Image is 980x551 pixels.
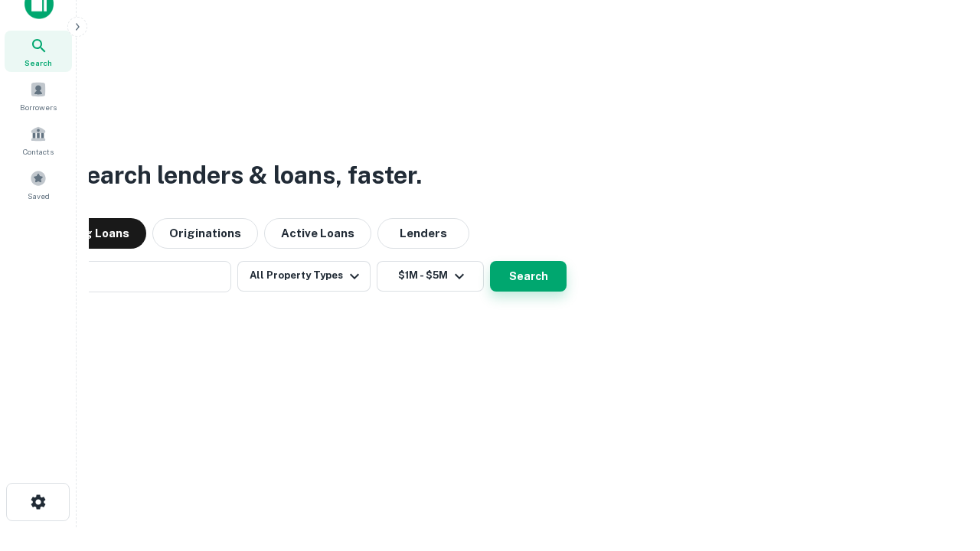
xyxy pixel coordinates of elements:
[490,261,567,292] button: Search
[70,157,422,194] h3: Search lenders & loans, faster.
[5,75,72,116] a: Borrowers
[5,164,72,205] a: Saved
[237,261,371,292] button: All Property Types
[5,31,72,72] a: Search
[23,145,54,158] span: Contacts
[24,57,52,69] span: Search
[377,261,484,292] button: $1M - $5M
[377,218,469,249] button: Lenders
[903,429,980,502] iframe: Chat Widget
[20,101,57,113] span: Borrowers
[152,218,258,249] button: Originations
[5,119,72,161] a: Contacts
[28,190,50,202] span: Saved
[264,218,371,249] button: Active Loans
